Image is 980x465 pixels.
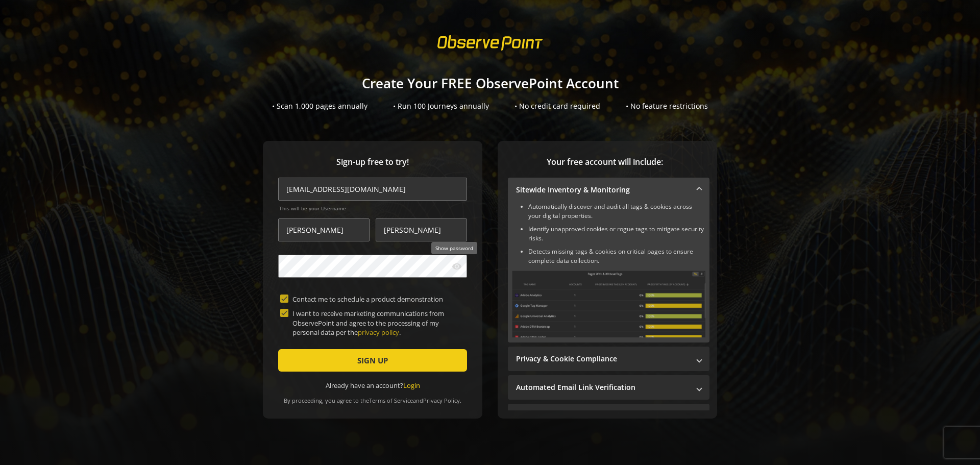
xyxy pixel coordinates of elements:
label: Contact me to schedule a product demonstration [288,295,465,304]
li: Detects missing tags & cookies on critical pages to ensure complete data collection. [528,247,705,265]
label: I want to receive marketing communications from ObservePoint and agree to the processing of my pe... [288,309,465,337]
img: Sitewide Inventory & Monitoring [512,271,705,337]
input: First Name * [278,218,370,241]
mat-expansion-panel-header: Automated Email Link Verification [508,375,709,400]
span: Your free account will include: [508,156,702,168]
li: Automatically discover and audit all tags & cookies across your digital properties. [528,202,705,221]
a: Privacy Policy [423,397,460,404]
span: Sign-up free to try! [278,156,467,168]
mat-expansion-panel-header: Sitewide Inventory & Monitoring [508,178,709,202]
a: privacy policy [358,328,399,337]
div: • Scan 1,000 pages annually [272,101,367,111]
a: Login [403,381,420,390]
mat-icon: visibility [452,261,462,272]
a: Terms of Service [369,397,413,404]
div: Already have an account? [278,381,467,390]
span: This will be your Username [279,205,467,212]
input: Last Name * [376,218,467,241]
div: • No credit card required [514,101,600,111]
div: • Run 100 Journeys annually [393,101,489,111]
div: • No feature restrictions [626,101,708,111]
button: SIGN UP [278,349,467,372]
mat-panel-title: Automated Email Link Verification [516,382,689,393]
div: By proceeding, you agree to the and . [278,390,467,404]
mat-expansion-panel-header: Performance Monitoring with Web Vitals [508,404,709,428]
mat-panel-title: Sitewide Inventory & Monitoring [516,185,689,195]
li: Identify unapproved cookies or rogue tags to mitigate security risks. [528,225,705,243]
input: Email Address (name@work-email.com) * [278,178,467,201]
div: Sitewide Inventory & Monitoring [508,202,709,342]
mat-expansion-panel-header: Privacy & Cookie Compliance [508,347,709,371]
mat-panel-title: Privacy & Cookie Compliance [516,354,689,364]
span: SIGN UP [357,351,388,370]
